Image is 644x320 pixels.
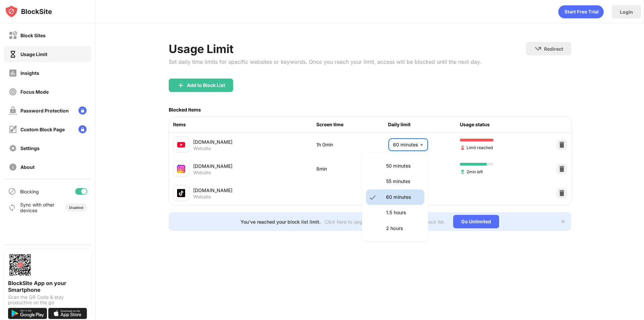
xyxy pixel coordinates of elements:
p: 2 hours [386,225,420,232]
p: 50 minutes [386,162,420,170]
p: 2.5 hours [386,240,420,247]
p: 55 minutes [386,178,420,185]
p: 1.5 hours [386,209,420,216]
p: 60 minutes [386,193,420,201]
